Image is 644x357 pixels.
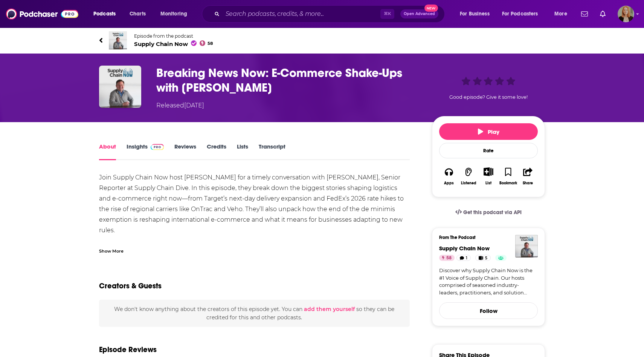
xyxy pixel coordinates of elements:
[151,144,164,150] img: Podchaser Pro
[259,143,285,160] a: Transcript
[597,8,609,20] a: Show notifications dropdown
[499,181,517,185] div: Bookmark
[160,9,187,19] span: Monitoring
[444,181,454,185] div: Apps
[439,235,532,240] h3: From The Podcast
[455,8,499,20] button: open menu
[174,143,196,160] a: Reviews
[478,128,499,135] span: Play
[485,181,491,185] div: List
[439,267,538,296] a: Discover why Supply Chain Now is the #1 Voice of Supply Chain. Our hosts comprised of seasoned in...
[208,42,213,45] span: 58
[109,31,127,49] img: Supply Chain Now
[125,8,150,20] a: Charts
[515,235,538,257] img: Supply Chain Now
[88,8,125,20] button: open menu
[304,306,355,312] button: add them yourself
[93,9,116,19] span: Podcasts
[127,143,164,160] a: InsightsPodchaser Pro
[463,209,522,216] span: Get this podcast via API
[439,162,459,190] button: Apps
[439,255,455,261] a: 58
[502,9,538,19] span: For Podcasters
[461,181,476,185] div: Listened
[554,9,567,19] span: More
[446,254,452,262] span: 58
[99,281,162,291] h2: Creators & Guests
[99,66,141,108] img: Breaking News Now: E-Commerce Shake-Ups with Max Garland
[380,9,394,19] span: ⌘ K
[400,9,438,18] button: Open AdvancedNew
[456,255,471,261] a: 1
[460,9,490,19] span: For Business
[207,143,226,160] a: Credits
[99,31,322,49] a: Supply Chain NowEpisode from the podcastSupply Chain Now58
[479,162,498,190] div: Show More ButtonList
[475,255,491,261] a: 5
[618,6,634,22] img: User Profile
[497,8,549,20] button: open menu
[459,162,478,190] button: Listened
[209,5,452,23] div: Search podcasts, credits, & more...
[549,8,577,20] button: open menu
[466,254,467,262] span: 1
[156,101,204,110] div: Released [DATE]
[404,12,435,16] span: Open Advanced
[498,162,518,190] button: Bookmark
[449,203,528,222] a: Get this podcast via API
[130,9,146,19] span: Charts
[439,245,490,252] a: Supply Chain Now
[424,5,438,12] span: New
[485,254,487,262] span: 5
[155,8,197,20] button: open menu
[114,306,394,321] span: We don't know anything about the creators of this episode yet . You can so they can be credited f...
[99,143,116,160] a: About
[439,302,538,319] button: Follow
[6,7,78,21] img: Podchaser - Follow, Share and Rate Podcasts
[523,181,533,185] div: Share
[134,40,213,47] span: Supply Chain Now
[99,345,157,354] h3: Episode Reviews
[223,8,380,20] input: Search podcasts, credits, & more...
[156,66,420,95] h1: Breaking News Now: E-Commerce Shake-Ups with Max Garland
[618,6,634,22] span: Logged in as emckenzie
[449,94,528,100] span: Good episode? Give it some love!
[439,123,538,140] button: Play
[578,8,591,20] a: Show notifications dropdown
[134,33,213,39] span: Episode from the podcast
[518,162,538,190] button: Share
[618,6,634,22] button: Show profile menu
[481,167,496,176] button: Show More Button
[439,143,538,158] div: Rate
[237,143,248,160] a: Lists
